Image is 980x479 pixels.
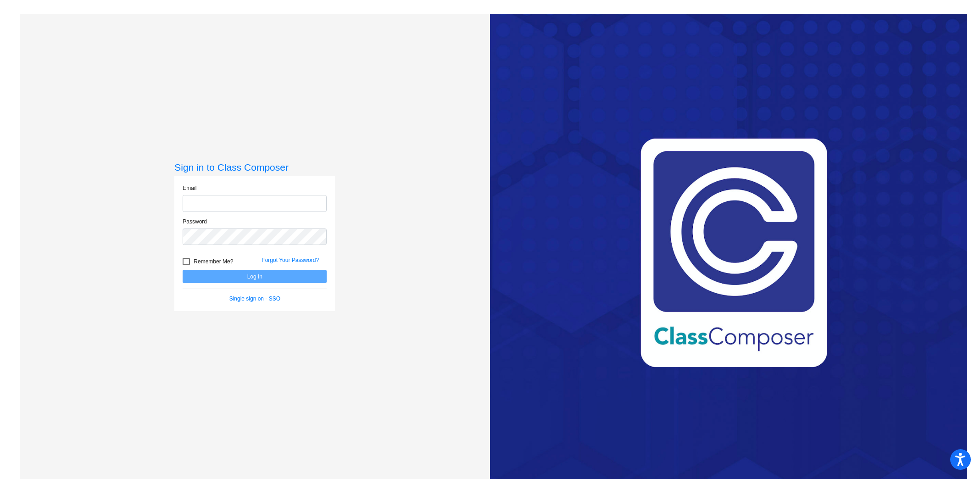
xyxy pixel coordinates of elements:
label: Email [183,184,196,192]
h3: Sign in to Class Composer [174,162,335,173]
label: Password [183,217,207,226]
a: Forgot Your Password? [262,257,319,263]
button: Log In [183,270,327,283]
span: Remember Me? [194,256,233,267]
a: Single sign on - SSO [229,295,280,302]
